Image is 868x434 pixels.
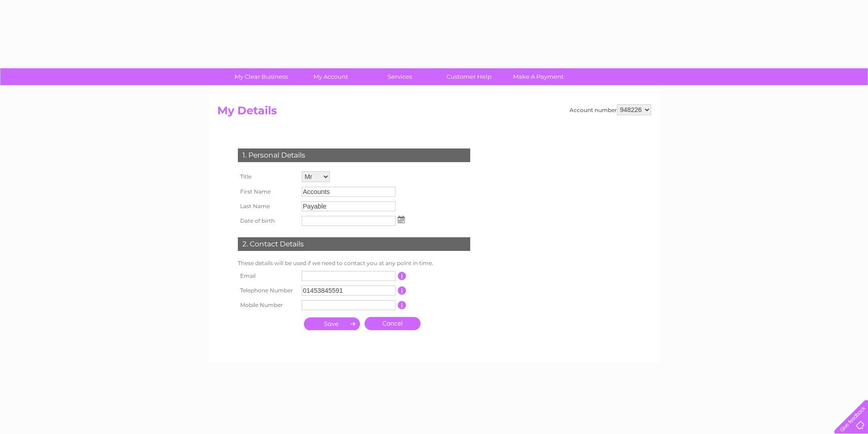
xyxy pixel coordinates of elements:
[431,68,507,85] a: Customer Help
[224,68,299,85] a: My Clear Business
[236,184,299,199] th: First Name
[236,199,299,214] th: Last Name
[236,169,299,184] th: Title
[236,298,299,312] th: Mobile Number
[398,286,406,295] input: Information
[398,301,406,309] input: Information
[365,317,421,330] a: Cancel
[501,68,576,85] a: Make A Payment
[236,214,299,228] th: Date of birth
[304,317,360,330] input: Submit
[238,148,470,162] div: 1. Personal Details
[398,272,406,280] input: Information
[570,104,651,115] div: Account number
[236,258,473,269] td: These details will be used if we need to contact you at any point in time.
[236,283,299,298] th: Telephone Number
[238,237,470,251] div: 2. Contact Details
[398,216,405,223] img: ...
[362,68,437,85] a: Services
[217,104,651,122] h2: My Details
[293,68,368,85] a: My Account
[236,269,299,283] th: Email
